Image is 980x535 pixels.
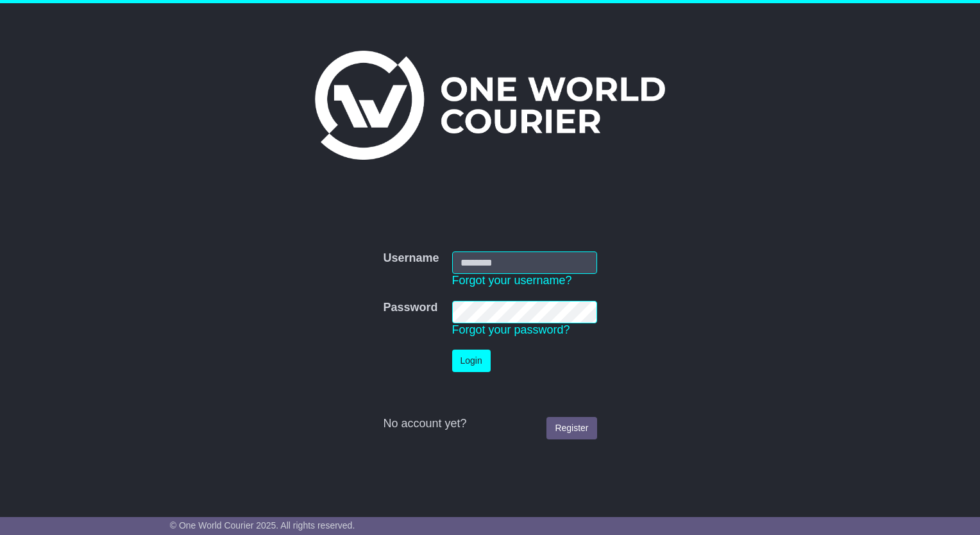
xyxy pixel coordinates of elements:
[170,520,355,531] span: © One World Courier 2025. All rights reserved.
[546,417,596,439] a: Register
[452,274,572,287] a: Forgot your username?
[383,417,596,431] div: No account yet?
[383,301,437,315] label: Password
[383,251,439,266] label: Username
[315,51,665,160] img: One World
[452,350,491,372] button: Login
[452,323,570,336] a: Forgot your password?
